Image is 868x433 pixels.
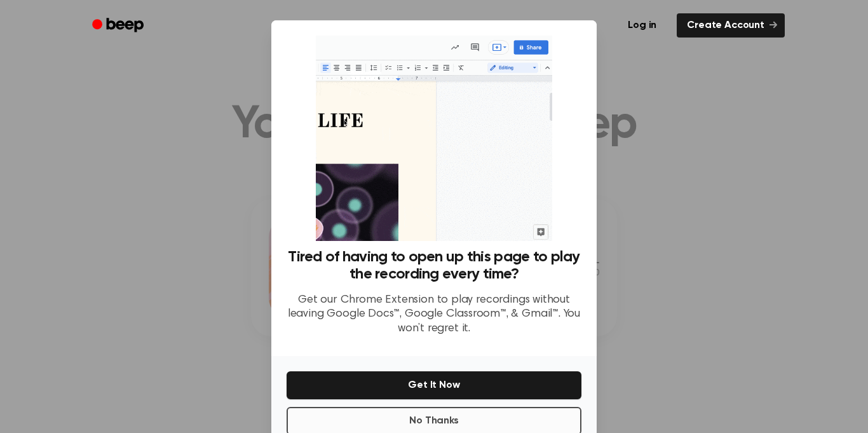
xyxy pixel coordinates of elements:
[287,293,581,336] p: Get our Chrome Extension to play recordings without leaving Google Docs™, Google Classroom™, & Gm...
[677,13,785,38] a: Create Account
[287,371,581,399] button: Get It Now
[615,11,669,40] a: Log in
[316,36,552,241] img: Beep extension in action
[83,13,155,38] a: Beep
[287,249,581,283] h3: Tired of having to open up this page to play the recording every time?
